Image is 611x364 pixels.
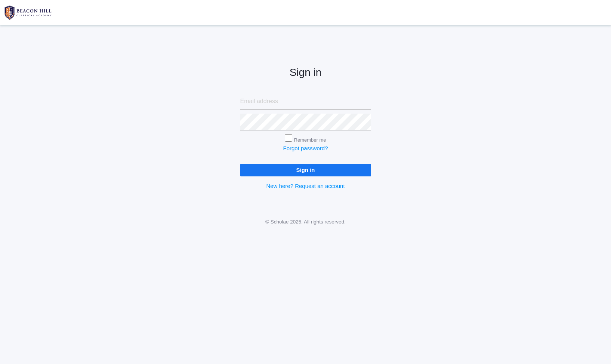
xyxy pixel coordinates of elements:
[283,145,328,151] a: Forgot password?
[240,67,371,78] h2: Sign in
[240,93,371,110] input: Email address
[266,183,345,189] a: New here? Request an account
[294,137,326,143] label: Remember me
[240,164,371,176] input: Sign in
